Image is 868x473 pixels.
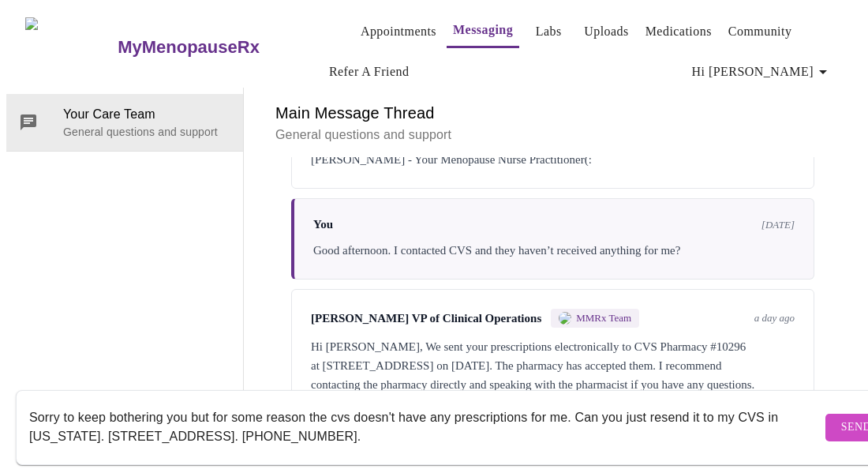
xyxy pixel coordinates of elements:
span: You [313,218,333,231]
button: Hi [PERSON_NAME] [686,56,839,88]
button: Uploads [578,16,635,47]
a: MyMenopauseRx [116,20,323,75]
span: Your Care Team [63,105,230,124]
button: Refer a Friend [323,56,416,88]
span: MMRx Team [576,312,631,325]
span: Hi [PERSON_NAME] [692,61,832,83]
textarea: Send a message about your appointment [29,402,821,452]
img: MyMenopauseRx Logo [25,17,116,77]
button: Labs [523,16,574,47]
div: Hi [PERSON_NAME], We sent your prescriptions electronically to CVS Pharmacy #10296 at [STREET_ADD... [311,337,795,413]
a: Labs [536,21,562,43]
p: General questions and support [275,126,830,145]
a: Appointments [361,21,436,43]
button: Messaging [447,14,519,48]
button: Appointments [354,16,443,47]
a: Uploads [584,21,629,43]
img: MMRX [559,312,571,325]
button: Medications [639,16,718,47]
button: Community [722,16,799,47]
h3: MyMenopauseRx [118,37,260,58]
div: Good afternoon. I contacted CVS and they haven’t received anything for me? [313,241,795,260]
span: a day ago [754,312,795,325]
div: Your Care TeamGeneral questions and support [6,94,243,151]
span: [DATE] [761,219,795,231]
h6: Main Message Thread [275,100,830,126]
span: [PERSON_NAME] VP of Clinical Operations [311,312,541,325]
p: General questions and support [63,124,230,140]
a: Medications [645,21,712,43]
a: Messaging [453,19,513,41]
a: Refer a Friend [329,61,410,83]
a: Community [728,21,792,43]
